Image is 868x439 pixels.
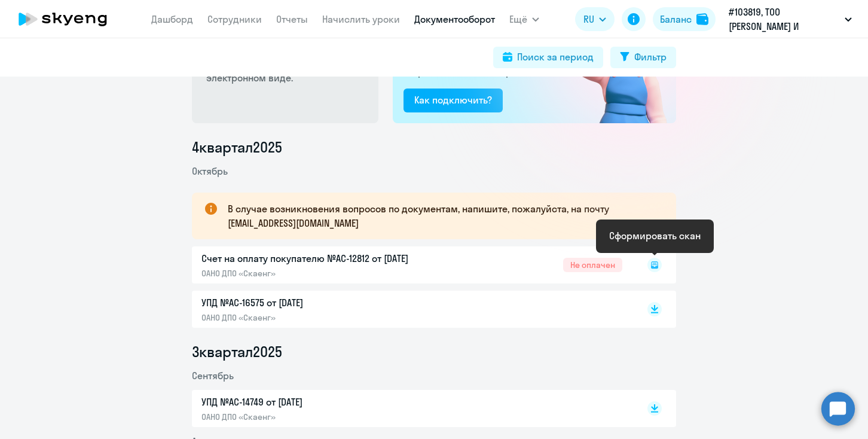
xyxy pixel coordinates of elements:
button: Ещё [509,7,539,31]
button: RU [575,7,615,31]
a: УПД №AC-14749 от [DATE]ОАНО ДПО «Скаенг» [201,395,622,422]
a: Документооборот [414,13,495,25]
div: Баланс [660,12,692,26]
a: УПД №AC-16575 от [DATE]ОАНО ДПО «Скаенг» [201,295,622,323]
img: balance [696,13,708,25]
li: 4 квартал 2025 [192,138,676,157]
button: Как подключить? [404,89,503,112]
li: 3 квартал 2025 [192,342,676,361]
span: Октябрь [192,165,228,177]
p: УПД №AC-16575 от [DATE] [201,295,453,310]
p: УПД №AC-14749 от [DATE] [201,395,453,409]
a: Начислить уроки [322,13,400,25]
span: RU [583,12,594,26]
div: Сформировать скан [609,228,701,243]
div: Поиск за период [517,50,594,64]
p: ОАНО ДПО «Скаенг» [201,411,453,422]
p: В случае возникновения вопросов по документам, напишите, пожалуйста, на почту [EMAIL_ADDRESS][DOM... [228,202,655,230]
button: Балансbalance [653,7,716,31]
a: Дашборд [151,13,193,25]
a: Отчеты [276,13,308,25]
p: #103819, ТОО [PERSON_NAME] И ПАРТНЕРЫ [729,5,840,33]
span: Сентябрь [192,370,234,382]
span: Ещё [509,12,527,26]
div: Фильтр [634,50,667,64]
button: Фильтр [610,47,676,68]
div: Как подключить? [414,93,492,107]
a: Сотрудники [207,13,262,25]
p: ОАНО ДПО «Скаенг» [201,312,453,323]
button: Поиск за период [493,47,603,68]
button: #103819, ТОО [PERSON_NAME] И ПАРТНЕРЫ [723,5,858,33]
